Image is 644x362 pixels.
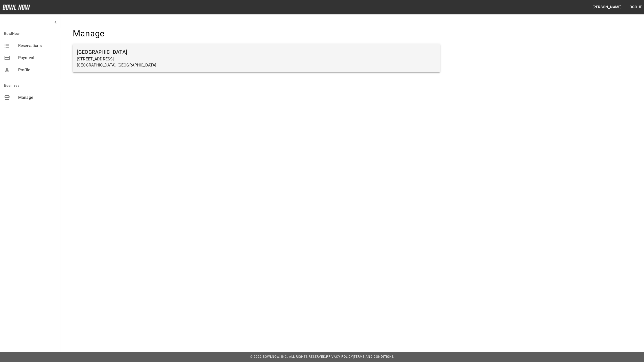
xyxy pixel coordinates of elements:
[18,95,57,101] span: Manage
[326,355,353,358] a: Privacy Policy
[250,355,326,358] span: © 2022 BowlNow, Inc. All Rights Reserved.
[354,355,394,358] a: Terms and Conditions
[18,67,57,73] span: Profile
[77,48,436,56] h6: [GEOGRAPHIC_DATA]
[590,3,624,12] button: [PERSON_NAME]
[3,5,30,10] img: logo
[77,62,436,68] p: [GEOGRAPHIC_DATA], [GEOGRAPHIC_DATA]
[18,55,57,61] span: Payment
[18,43,57,49] span: Reservations
[73,28,440,39] h4: Manage
[626,3,644,12] button: Logout
[77,56,436,62] p: [STREET_ADDRESS]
